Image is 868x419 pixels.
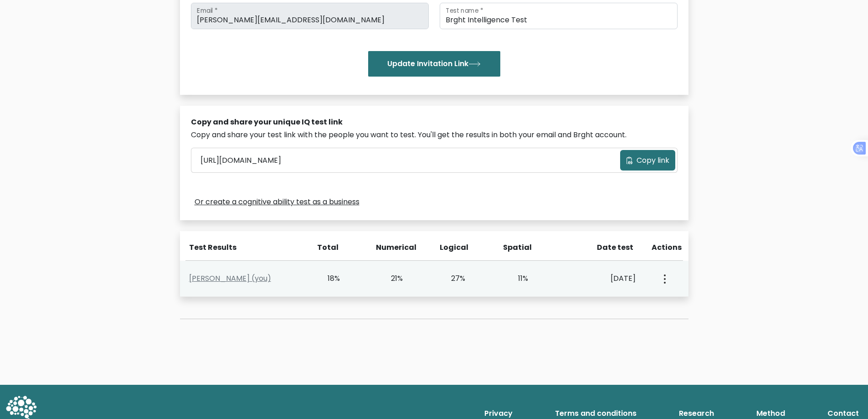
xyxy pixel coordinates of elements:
[314,273,340,284] div: 18%
[620,150,675,171] button: Copy link
[189,273,271,284] a: [PERSON_NAME] (you)
[191,3,429,29] input: Email
[313,242,339,253] div: Total
[195,197,360,207] a: Or create a cognitive ability test as a business
[191,117,678,128] div: Copy and share your unique IQ test link
[503,242,529,253] div: Spatial
[567,242,641,253] div: Date test
[637,155,669,166] span: Copy link
[652,242,683,253] div: Actions
[376,242,402,253] div: Numerical
[440,273,466,284] div: 27%
[377,273,403,284] div: 21%
[440,242,466,253] div: Logical
[189,242,302,253] div: Test Results
[565,273,636,284] div: [DATE]
[191,129,678,140] div: Copy and share your test link with the people you want to test. You'll get the results in both yo...
[368,51,500,77] button: Update Invitation Link
[502,273,528,284] div: 11%
[440,3,678,29] input: Test name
